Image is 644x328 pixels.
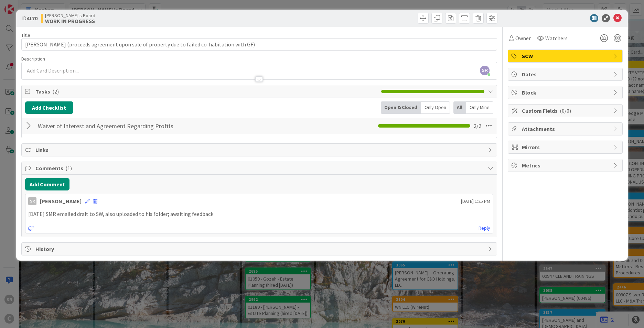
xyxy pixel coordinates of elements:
[21,14,37,22] span: ID
[21,38,497,51] input: type card name here...
[26,15,37,22] b: 4170
[52,88,59,95] span: ( 2 )
[28,197,36,205] div: SR
[25,178,69,190] button: Add Comment
[35,146,484,154] span: Links
[461,198,490,205] span: [DATE] 1:25 PM
[522,161,610,170] span: Metrics
[474,122,481,130] span: 2 / 2
[35,245,484,253] span: History
[65,165,72,172] span: ( 1 )
[522,143,610,151] span: Mirrors
[45,13,95,18] span: [PERSON_NAME]'s Board
[21,56,45,62] span: Description
[515,34,531,42] span: Owner
[466,101,493,114] div: Only Mine
[480,66,490,75] span: SR
[522,88,610,97] span: Block
[45,18,95,24] b: WORK IN PROGRESS
[522,107,610,115] span: Custom Fields
[560,107,571,114] span: ( 0/0 )
[35,120,190,132] input: Add Checklist...
[479,224,490,232] a: Reply
[522,70,610,78] span: Dates
[421,101,450,114] div: Only Open
[35,87,378,96] span: Tasks
[453,101,466,114] div: All
[28,210,490,218] p: [DATE] SMR emailed draft to SW, also uploaded to his folder; awaiting feedback
[545,34,568,42] span: Watchers
[25,101,73,114] button: Add Checklist
[35,164,484,172] span: Comments
[21,32,30,38] label: Title
[381,101,421,114] div: Open & Closed
[40,197,82,205] div: [PERSON_NAME]
[522,125,610,133] span: Attachments
[522,52,610,60] span: SCW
